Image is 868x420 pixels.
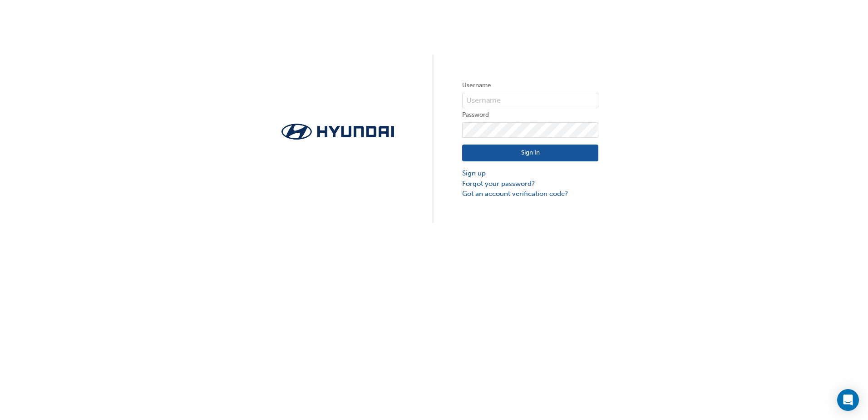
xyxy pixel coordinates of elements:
input: Username [462,93,598,108]
img: Trak [270,121,406,142]
label: Username [462,80,598,91]
a: Sign up [462,168,598,179]
label: Password [462,110,598,120]
a: Forgot your password? [462,179,598,189]
button: Sign In [462,145,598,162]
div: Open Intercom Messenger [837,389,859,411]
a: Got an account verification code? [462,189,598,199]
